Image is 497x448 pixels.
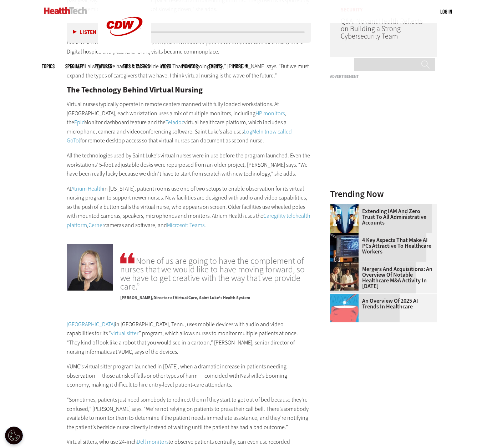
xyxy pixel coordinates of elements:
[440,8,452,15] div: User menu
[330,237,433,255] a: 4 Key Aspects That Make AI PCs Attractive to Healthcare Workers
[88,221,104,229] a: Cerner
[95,64,112,69] a: Features
[67,321,115,328] a: [GEOGRAPHIC_DATA]
[330,81,437,171] iframe: advertisement
[120,251,311,291] span: None of us are going to have the complement of nurses that we would like to have moving forward, ...
[167,221,204,229] a: Microsoft Teams
[233,64,248,69] span: More
[209,64,222,69] a: Events
[67,320,311,356] p: in [GEOGRAPHIC_DATA], Tenn., uses mobile devices with audio and video capabilities for its “ ” pr...
[330,208,433,226] a: Extending IAM and Zero Trust to All Administrative Accounts
[123,64,150,69] a: Tips & Tactics
[120,291,311,301] p: Director of Virtual Care, Saint Luke’s Health System
[67,100,311,145] p: Virtual nurses typically operate in remote centers manned with fully loaded workstations. At [GEO...
[5,427,23,444] button: Open Preferences
[330,298,433,309] a: An Overview of 2025 AI Trends in Healthcare
[255,110,285,117] a: HP monitors
[440,8,452,15] a: Log in
[330,262,362,268] a: business leaders shake hands in conference room
[182,64,198,69] a: MonITor
[71,185,103,192] a: Atrium Health
[330,233,362,239] a: Desktop monitor with brain AI concept
[330,204,359,233] img: abstract image of woman with pixelated face
[111,329,139,337] a: virtual sitter
[330,204,362,210] a: abstract image of woman with pixelated face
[67,86,311,94] h2: The Technology Behind Virtual Nursing
[166,119,184,126] a: Teladoc
[137,438,168,446] a: Dell monitors
[330,294,362,299] a: illustration of computer chip being put inside head with waves
[330,294,359,322] img: illustration of computer chip being put inside head with waves
[98,47,151,55] a: CDW
[330,190,437,198] h3: Trending Now
[65,64,84,69] span: Specialty
[161,64,171,69] a: Video
[330,266,433,289] a: Mergers and Acquisitions: An Overview of Notable Healthcare M&A Activity in [DATE]
[67,151,311,178] p: All the technologies used by Saint Luke’s virtual nurses were in use before the program launched....
[67,395,311,432] p: “Sometimes, patients just need somebody to redirect them if they start to get out of bed because ...
[120,295,153,301] span: [PERSON_NAME]
[330,75,437,79] h3: Advertisement
[74,119,84,126] a: Epic
[67,362,311,389] p: VUMC’s virtual sitter program launched in [DATE], when a dramatic increase in patients needing ob...
[5,427,23,444] div: Cookie Settings
[42,64,55,69] span: Topics
[330,233,359,262] img: Desktop monitor with brain AI concept
[44,7,87,14] img: Home
[330,262,359,291] img: business leaders shake hands in conference room
[67,184,311,230] p: At in [US_STATE], patient rooms use one of two setups to enable observation for its virtual nursi...
[67,244,113,291] img: Jennifer Ball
